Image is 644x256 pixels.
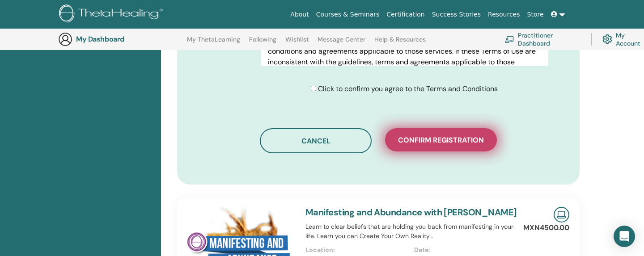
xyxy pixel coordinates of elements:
[58,32,72,46] img: generic-user-icon.jpg
[524,6,547,23] a: Store
[523,222,569,233] p: MXN4500.00
[383,6,428,23] a: Certification
[305,245,409,255] p: Location:
[484,6,524,23] a: Resources
[614,226,635,247] div: Open Intercom Messenger
[187,36,240,50] a: My ThetaLearning
[398,135,484,145] span: Confirm registration
[305,222,523,241] p: Learn to clear beliefs that are holding you back from manifesting in your life. Learn you can Cre...
[504,29,580,49] a: Practitioner Dashboard
[249,36,276,50] a: Following
[76,35,165,43] h3: My Dashboard
[414,245,517,255] p: Date:
[385,128,497,151] button: Confirm registration
[301,136,330,146] span: Cancel
[428,6,484,23] a: Success Stories
[374,36,426,50] a: Help & Resources
[313,6,383,23] a: Courses & Seminars
[260,128,372,153] button: Cancel
[318,36,365,50] a: Message Center
[287,6,312,23] a: About
[305,206,517,218] a: Manifesting and Abundance with [PERSON_NAME]
[504,36,514,43] img: chalkboard-teacher.svg
[285,36,309,50] a: Wishlist
[59,4,166,25] img: logo.png
[554,207,569,222] img: Live Online Seminar
[602,32,612,46] img: cog.svg
[318,84,498,93] span: Click to confirm you agree to the Terms and Conditions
